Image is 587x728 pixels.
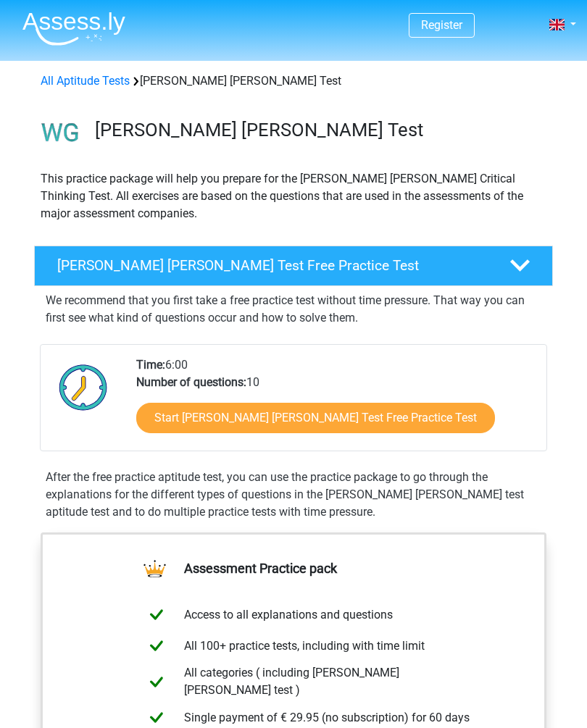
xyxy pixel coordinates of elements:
[28,246,559,286] a: [PERSON_NAME] [PERSON_NAME] Test Free Practice Test
[125,356,546,451] div: 6:00 10
[35,72,552,90] div: [PERSON_NAME] [PERSON_NAME] Test
[41,74,130,88] a: All Aptitude Tests
[57,257,488,274] h4: [PERSON_NAME] [PERSON_NAME] Test Free Practice Test
[41,170,546,222] p: This practice package will help you prepare for the [PERSON_NAME] [PERSON_NAME] Critical Thinking...
[22,12,125,46] img: Assessly
[40,469,547,521] div: After the free practice aptitude test, you can use the practice package to go through the explana...
[52,356,115,418] img: Clock
[46,292,541,327] p: We recommend that you first take a free practice test without time pressure. That way you can fir...
[136,375,246,389] b: Number of questions:
[421,18,462,32] a: Register
[35,107,86,159] img: watson glaser test
[136,403,495,433] a: Start [PERSON_NAME] [PERSON_NAME] Test Free Practice Test
[95,119,542,141] h3: [PERSON_NAME] [PERSON_NAME] Test
[136,358,165,372] b: Time:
